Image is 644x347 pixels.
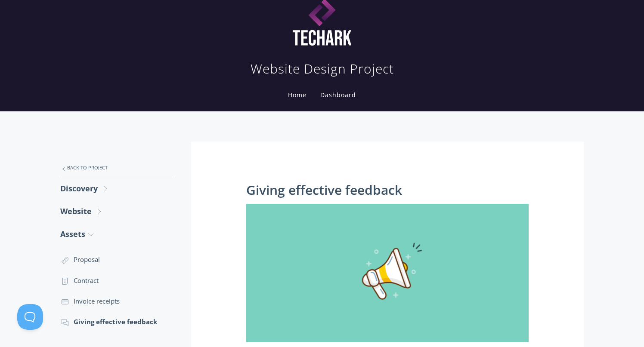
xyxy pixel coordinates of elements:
a: Discovery [60,177,174,200]
h1: Giving effective feedback [246,183,529,197]
a: Invoice receipts [60,291,174,311]
a: Home [286,91,308,99]
iframe: Toggle Customer Support [17,304,43,330]
a: Contract [60,270,174,291]
a: Dashboard [319,91,358,99]
a: Website [60,200,174,223]
a: Assets [60,223,174,246]
a: Giving effective feedback [60,311,174,332]
a: Back to Project [60,159,174,177]
a: Proposal [60,249,174,270]
h1: Website Design Project [251,60,394,77]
